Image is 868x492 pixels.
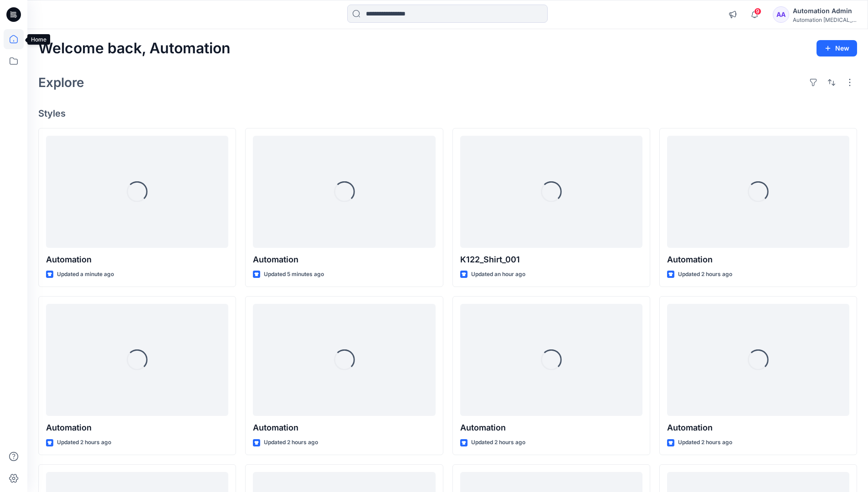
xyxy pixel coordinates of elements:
[46,253,228,266] p: Automation
[38,75,84,90] h2: Explore
[57,270,114,279] p: Updated a minute ago
[667,421,849,434] p: Automation
[46,421,228,434] p: Automation
[38,40,231,57] h2: Welcome back, Automation
[678,270,732,279] p: Updated 2 hours ago
[38,108,857,119] h4: Styles
[773,6,789,23] div: AA
[253,253,435,266] p: Automation
[793,16,857,23] div: Automation [MEDICAL_DATA]...
[754,8,761,15] span: 9
[253,421,435,434] p: Automation
[57,438,111,447] p: Updated 2 hours ago
[667,253,849,266] p: Automation
[471,270,525,279] p: Updated an hour ago
[678,438,732,447] p: Updated 2 hours ago
[471,438,525,447] p: Updated 2 hours ago
[264,438,318,447] p: Updated 2 hours ago
[264,270,324,279] p: Updated 5 minutes ago
[460,421,642,434] p: Automation
[817,40,857,56] button: New
[793,5,857,16] div: Automation Admin
[460,253,642,266] p: K122_Shirt_001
